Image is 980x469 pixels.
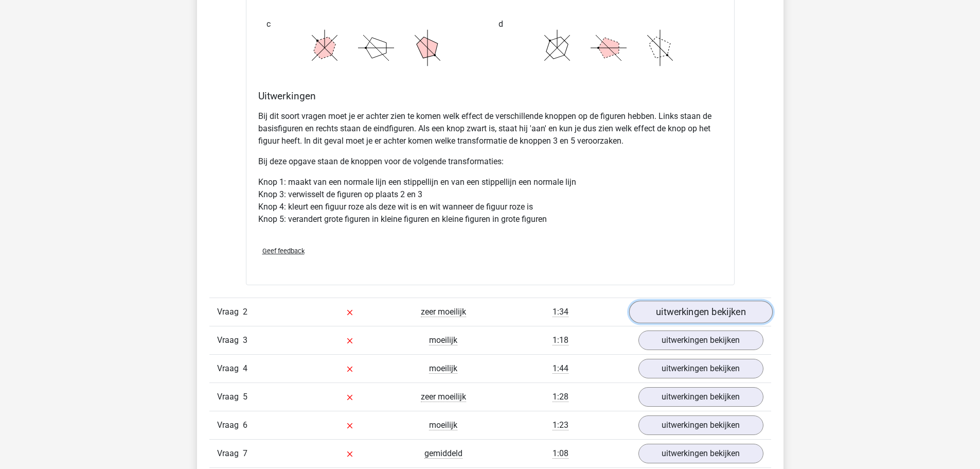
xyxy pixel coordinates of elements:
a: uitwerkingen bekijken [638,331,763,350]
span: 4 [243,363,247,373]
h4: Uitwerkingen [258,90,722,102]
span: Vraag [217,306,243,318]
span: d [498,14,503,34]
span: Vraag [217,391,243,403]
span: Vraag [217,362,243,375]
span: 1:44 [553,363,568,374]
span: Geef feedback [262,247,305,255]
span: 1:28 [553,392,568,402]
span: c [266,14,271,34]
span: 1:08 [553,448,568,459]
span: 7 [243,448,247,458]
a: uitwerkingen bekijken [638,444,763,463]
span: moeilijk [429,335,457,345]
a: uitwerkingen bekijken [629,301,772,323]
span: moeilijk [429,420,457,430]
span: 3 [243,335,247,345]
span: gemiddeld [424,448,462,459]
span: moeilijk [429,363,457,374]
span: 1:23 [553,420,568,430]
span: zeer moeilijk [421,392,466,402]
span: 2 [243,307,247,317]
p: Bij deze opgave staan de knoppen voor de volgende transformaties: [258,155,722,168]
a: uitwerkingen bekijken [638,415,763,435]
a: uitwerkingen bekijken [638,387,763,407]
span: 6 [243,420,247,430]
span: Vraag [217,447,243,460]
span: 1:34 [553,307,568,317]
p: Bij dit soort vragen moet je er achter zien te komen welk effect de verschillende knoppen op de f... [258,110,722,147]
span: zeer moeilijk [421,307,466,317]
p: Knop 1: maakt van een normale lijn een stippellijn en van een stippellijn een normale lijn Knop 3... [258,176,722,225]
span: Vraag [217,334,243,346]
span: 1:18 [553,335,568,345]
span: Vraag [217,419,243,431]
a: uitwerkingen bekijken [638,359,763,378]
span: 5 [243,392,247,402]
